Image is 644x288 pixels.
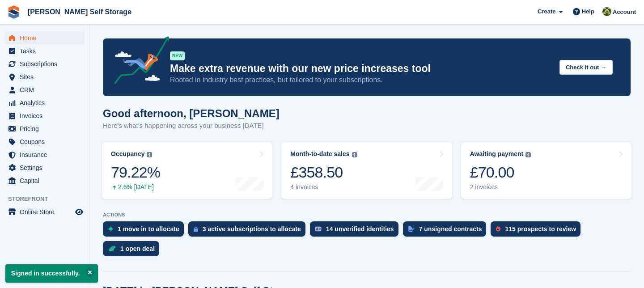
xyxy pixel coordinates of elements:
a: menu [4,123,85,135]
p: Rooted in industry best practices, but tailored to your subscriptions. [170,75,552,85]
a: Occupancy 79.22% 2.6% [DATE] [102,142,272,199]
div: 4 invoices [290,183,357,191]
a: 1 open deal [103,241,164,261]
span: Tasks [20,45,73,57]
div: 79.22% [111,163,160,182]
span: Sites [20,71,73,83]
a: Month-to-date sales £358.50 4 invoices [281,142,452,199]
div: Occupancy [111,150,144,158]
p: Make extra revenue with our new price increases tool [170,62,552,75]
a: menu [4,110,85,122]
div: 14 unverified identities [326,225,394,233]
span: Pricing [20,123,73,135]
img: prospect-51fa495bee0391a8d652442698ab0144808aea92771e9ea1ae160a38d050c398.svg [496,226,500,232]
img: Karl [602,7,611,16]
a: 14 unverified identities [310,221,403,241]
span: Subscriptions [20,58,73,70]
a: menu [4,97,85,109]
span: Settings [20,161,73,174]
a: 115 prospects to review [491,221,585,241]
div: 3 active subscriptions to allocate [203,225,301,233]
span: Home [20,32,73,44]
div: Month-to-date sales [290,150,349,158]
a: menu [4,32,85,44]
a: 1 move in to allocate [103,221,188,241]
div: 7 unsigned contracts [419,225,482,233]
span: Account [613,8,636,17]
img: deal-1b604bf984904fb50ccaf53a9ad4b4a5d6e5aea283cecdc64d6e3604feb123c2.svg [108,246,116,252]
a: menu [4,84,85,96]
div: 2.6% [DATE] [111,183,160,191]
h1: Good afternoon, [PERSON_NAME] [103,107,280,119]
div: £70.00 [470,163,531,182]
p: Here's what's happening across your business [DATE] [103,121,280,131]
span: Invoices [20,110,73,122]
span: Coupons [20,136,73,148]
a: menu [4,161,85,174]
button: Check it out → [559,60,613,75]
a: menu [4,45,85,57]
a: 3 active subscriptions to allocate [188,221,310,241]
p: ACTIONS [103,212,631,218]
a: menu [4,174,85,187]
span: Create [538,7,555,16]
span: Insurance [20,148,73,161]
div: 1 move in to allocate [118,225,179,233]
img: contract_signature_icon-13c848040528278c33f63329250d36e43548de30e8caae1d1a13099fd9432cc5.svg [408,226,415,232]
div: 1 open deal [120,245,155,252]
span: Help [582,7,594,16]
span: CRM [20,84,73,96]
img: verify_identity-adf6edd0f0f0b5bbfe63781bf79b02c33cf7c696d77639b501bdc392416b5a36.svg [315,226,322,232]
span: Online Store [20,206,73,218]
span: Storefront [8,195,89,203]
p: Signed in successfully. [5,264,98,283]
img: icon-info-grey-7440780725fd019a000dd9b08b2336e03edf1995a4989e88bcd33f0948082b44.svg [147,152,152,157]
img: active_subscription_to_allocate_icon-d502201f5373d7db506a760aba3b589e785aa758c864c3986d89f69b8ff3... [194,226,198,232]
a: [PERSON_NAME] Self Storage [24,4,135,19]
img: stora-icon-8386f47178a22dfd0bd8f6a31ec36ba5ce8667c1dd55bd0f319d3a0aa187defe.svg [7,5,21,19]
a: menu [4,58,85,70]
a: Awaiting payment £70.00 2 invoices [461,142,631,199]
span: Capital [20,174,73,187]
img: icon-info-grey-7440780725fd019a000dd9b08b2336e03edf1995a4989e88bcd33f0948082b44.svg [525,152,531,157]
img: icon-info-grey-7440780725fd019a000dd9b08b2336e03edf1995a4989e88bcd33f0948082b44.svg [352,152,357,157]
div: NEW [170,51,185,60]
div: 2 invoices [470,183,531,191]
a: menu [4,71,85,83]
div: Awaiting payment [470,150,524,158]
a: menu [4,206,85,218]
a: menu [4,136,85,148]
a: Preview store [74,207,85,217]
span: Analytics [20,97,73,109]
div: 115 prospects to review [505,225,576,233]
img: price-adjustments-announcement-icon-8257ccfd72463d97f412b2fc003d46551f7dbcb40ab6d574587a9cd5c0d94... [107,36,169,87]
a: 7 unsigned contracts [403,221,491,241]
a: menu [4,148,85,161]
div: £358.50 [290,163,357,182]
img: move_ins_to_allocate_icon-fdf77a2bb77ea45bf5b3d319d69a93e2d87916cf1d5bf7949dd705db3b84f3ca.svg [108,226,113,232]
